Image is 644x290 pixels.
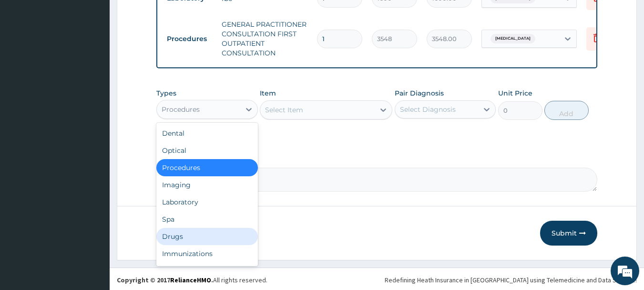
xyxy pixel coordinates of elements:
[156,159,258,176] div: Procedures
[156,193,258,211] div: Laboratory
[265,105,303,115] div: Select Item
[156,228,258,245] div: Drugs
[170,276,211,284] a: RelianceHMO
[156,176,258,193] div: Imaging
[18,48,39,72] img: d_794563401_company_1708531726252_794563401
[491,34,535,43] span: [MEDICAL_DATA]
[5,191,182,224] textarea: Type your message and hit 'Enter'
[55,85,132,182] span: We're online!
[50,54,160,66] div: Chat with us now
[217,15,312,63] td: GENERAL PRACTITIONER CONSULTATION FIRST OUTPATIENT CONSULTATION
[156,154,598,162] label: Comment
[540,221,597,246] button: Submit
[156,142,258,159] div: Optical
[117,276,213,284] strong: Copyright © 2017 .
[260,88,276,98] label: Item
[156,89,176,97] label: Types
[162,30,217,48] td: Procedures
[162,105,200,114] div: Procedures
[400,105,456,114] div: Select Diagnosis
[385,275,637,285] div: Redefining Heath Insurance in [GEOGRAPHIC_DATA] using Telemedicine and Data Science!
[156,262,258,279] div: Others
[498,88,532,98] label: Unit Price
[156,125,258,142] div: Dental
[156,5,179,28] div: Minimize live chat window
[395,88,444,98] label: Pair Diagnosis
[156,211,258,228] div: Spa
[544,101,589,120] button: Add
[156,245,258,262] div: Immunizations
